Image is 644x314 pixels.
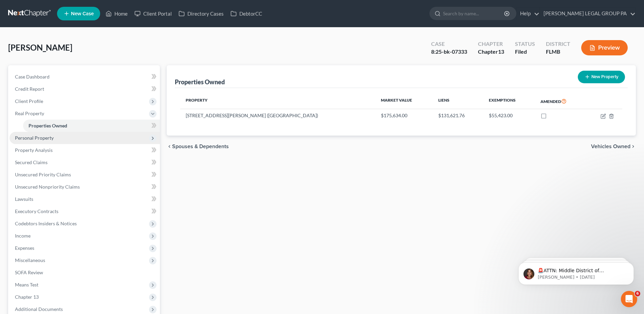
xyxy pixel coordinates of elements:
[23,120,160,132] a: Properties Owned
[517,7,539,20] a: Help
[10,205,160,217] a: Executory Contracts
[167,144,172,149] i: chevron_left
[578,71,625,83] button: New Property
[30,26,117,32] p: Message from Katie, sent 3w ago
[15,245,34,251] span: Expenses
[15,172,71,177] span: Unsecured Priority Claims
[591,144,636,149] button: Vehicles Owned chevron_right
[478,48,504,56] div: Chapter
[433,93,484,109] th: Liens
[15,282,38,287] span: Means Test
[167,144,229,149] button: chevron_left Spouses & Dependents
[15,208,58,214] span: Executory Contracts
[630,144,636,149] i: chevron_right
[15,135,54,141] span: Personal Property
[443,7,505,20] input: Search by name...
[433,109,484,122] td: $131,621.76
[375,93,433,109] th: Market Value
[431,48,467,56] div: 8:25-bk-07333
[375,109,433,122] td: $175,634.00
[10,266,160,279] a: SOFA Review
[540,7,636,20] a: [PERSON_NAME] LEGAL GROUP PA
[621,291,637,307] iframe: Intercom live chat
[175,78,225,86] div: Properties Owned
[10,83,160,95] a: Credit Report
[15,196,33,202] span: Lawsuits
[498,48,504,55] span: 13
[15,110,44,116] span: Real Property
[71,11,94,16] span: New Case
[431,40,467,48] div: Case
[102,7,131,20] a: Home
[15,306,63,312] span: Additional Documents
[180,93,375,109] th: Property
[180,109,375,122] td: [STREET_ADDRESS][PERSON_NAME] ([GEOGRAPHIC_DATA])
[483,109,535,122] td: $55,423.00
[635,291,640,296] span: 6
[15,86,44,92] span: Credit Report
[15,159,48,165] span: Secured Claims
[227,7,265,20] a: DebtorCC
[508,248,644,296] iframe: Intercom notifications message
[535,93,585,109] th: Amended
[15,233,31,239] span: Income
[478,40,504,48] div: Chapter
[15,74,50,80] span: Case Dashboard
[581,40,628,55] button: Preview
[515,40,535,48] div: Status
[515,48,535,56] div: Filed
[15,294,39,300] span: Chapter 13
[10,144,160,156] a: Property Analysis
[546,48,570,56] div: FLMB
[15,98,43,104] span: Client Profile
[172,144,229,149] span: Spouses & Dependents
[546,40,570,48] div: District
[10,169,160,181] a: Unsecured Priority Claims
[131,7,175,20] a: Client Portal
[10,181,160,193] a: Unsecured Nonpriority Claims
[15,221,77,226] span: Codebtors Insiders & Notices
[15,184,80,190] span: Unsecured Nonpriority Claims
[10,156,160,169] a: Secured Claims
[29,123,67,128] span: Properties Owned
[483,93,535,109] th: Exemptions
[8,42,72,52] span: [PERSON_NAME]
[15,269,43,275] span: SOFA Review
[10,71,160,83] a: Case Dashboard
[30,20,115,79] span: 🚨ATTN: Middle District of [US_STATE] The court has added a new Credit Counseling Field that we ne...
[10,193,160,205] a: Lawsuits
[15,257,45,263] span: Miscellaneous
[15,147,53,153] span: Property Analysis
[591,144,630,149] span: Vehicles Owned
[175,7,227,20] a: Directory Cases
